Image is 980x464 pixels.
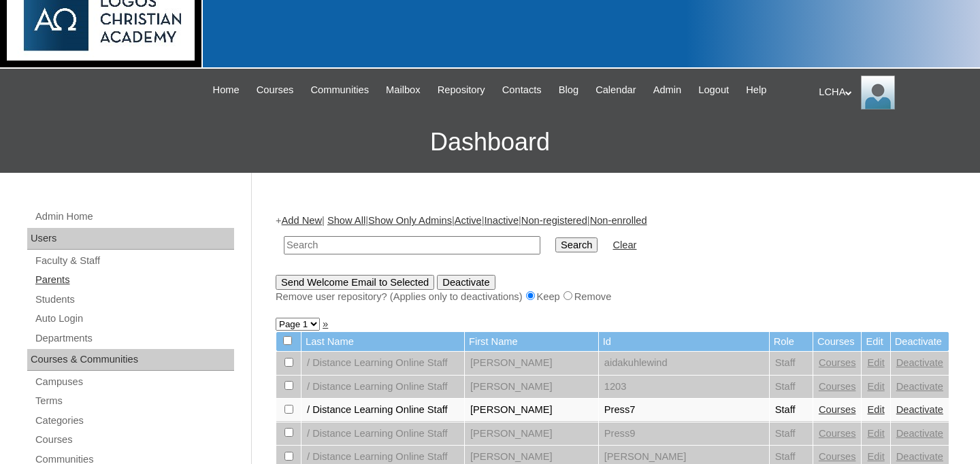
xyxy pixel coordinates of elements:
td: Deactivate [891,332,949,352]
a: Departments [34,330,234,347]
a: Clear [612,239,636,250]
span: Help [746,82,766,98]
a: Add New [282,215,322,226]
a: Admin Home [34,208,234,225]
a: Deactivate [896,428,943,439]
a: Non-registered [521,215,587,226]
div: Courses & Communities [27,349,234,371]
td: 1203 [599,376,769,399]
td: Role [770,332,813,352]
td: [PERSON_NAME] [465,422,598,446]
span: Home [213,82,240,98]
a: » [323,318,328,329]
a: Help [739,82,773,98]
span: Mailbox [386,82,421,98]
a: Edit [867,451,884,462]
span: Repository [438,82,485,98]
td: [PERSON_NAME] [465,399,598,422]
a: Mailbox [379,82,427,98]
a: Deactivate [896,381,943,392]
td: Staff [770,352,813,375]
td: / Distance Learning Online Staff [301,376,464,399]
span: Logout [698,82,729,98]
a: Courses [34,431,234,448]
div: Remove user repository? (Applies only to deactivations) Keep Remove [276,290,949,304]
a: Home [206,82,246,98]
a: Courses [819,404,856,415]
a: Active [455,215,482,226]
a: Repository [431,82,492,98]
h3: Dashboard [7,112,973,173]
a: Show All [327,215,365,226]
a: Courses [819,357,856,368]
td: Staff [770,422,813,446]
a: Blog [552,82,585,98]
td: Edit [862,332,889,352]
a: Deactivate [896,404,943,415]
a: Courses [819,381,856,392]
td: Staff [770,399,813,422]
span: Communities [310,82,369,98]
a: Edit [867,357,884,368]
td: Press9 [599,422,769,446]
a: Show Only Admins [368,215,452,226]
a: Non-enrolled [590,215,647,226]
a: Terms [34,393,234,410]
div: Users [27,228,234,250]
a: Contacts [495,82,549,98]
td: Courses [813,332,862,352]
img: LCHA Admin [861,76,895,110]
a: Deactivate [896,451,943,462]
td: / Distance Learning Online Staff [301,352,464,375]
input: Deactivate [437,275,495,290]
span: Calendar [595,82,636,98]
a: Inactive [485,215,519,226]
a: Categories [34,412,234,429]
a: Deactivate [896,357,943,368]
a: Courses [250,82,301,98]
input: Send Welcome Email to Selected [276,275,434,290]
td: Press7 [599,399,769,422]
td: / Distance Learning Online Staff [301,422,464,446]
span: Admin [653,82,682,98]
span: Contacts [502,82,542,98]
a: Calendar [589,82,642,98]
input: Search [555,237,598,252]
td: Staff [770,376,813,399]
div: LCHA [819,76,966,110]
a: Edit [867,428,884,439]
a: Faculty & Staff [34,252,234,269]
a: Auto Login [34,310,234,327]
td: [PERSON_NAME] [465,376,598,399]
td: Id [599,332,769,352]
a: Communities [304,82,376,98]
a: Admin [647,82,689,98]
a: Edit [867,404,884,415]
a: Logout [691,82,736,98]
a: Students [34,291,234,308]
td: / Distance Learning Online Staff [301,399,464,422]
a: Edit [867,381,884,392]
div: + | | | | | | [276,214,949,303]
span: Courses [257,82,294,98]
td: First Name [465,332,598,352]
a: Courses [819,451,856,462]
td: Last Name [301,332,464,352]
td: [PERSON_NAME] [465,352,598,375]
a: Parents [34,271,234,288]
span: Blog [559,82,578,98]
input: Search [284,236,540,254]
td: aidakuhlewind [599,352,769,375]
a: Courses [819,428,856,439]
a: Campuses [34,374,234,391]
